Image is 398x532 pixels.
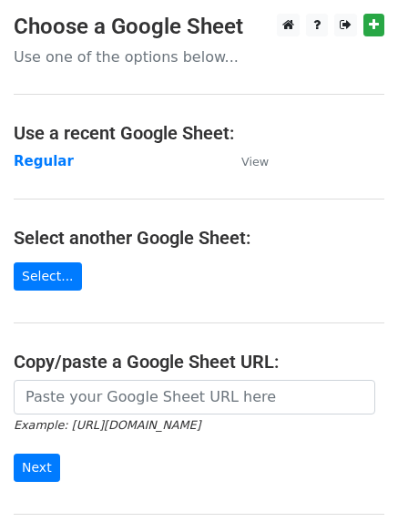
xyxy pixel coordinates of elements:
[14,227,384,249] h4: Select another Google Sheet:
[14,153,74,169] a: Regular
[14,122,384,144] h4: Use a recent Google Sheet:
[14,454,60,482] input: Next
[14,47,384,66] p: Use one of the options below...
[14,351,384,373] h4: Copy/paste a Google Sheet URL:
[14,14,384,40] h3: Choose a Google Sheet
[241,155,269,169] small: View
[14,418,200,432] small: Example: [URL][DOMAIN_NAME]
[14,262,82,291] a: Select...
[223,153,269,169] a: View
[14,380,375,414] input: Paste your Google Sheet URL here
